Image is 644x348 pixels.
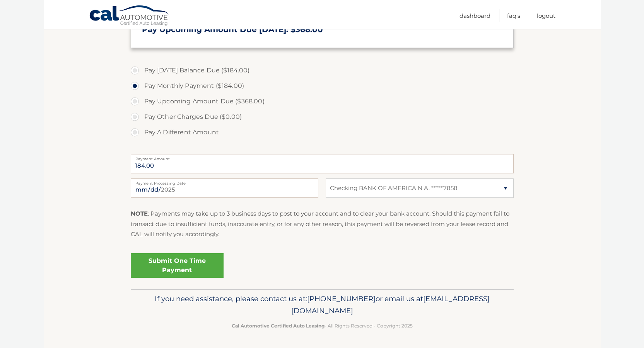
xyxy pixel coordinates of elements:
[131,178,318,185] label: Payment Processing Date
[131,210,148,217] strong: NOTE
[232,323,325,329] strong: Cal Automotive Certified Auto Leasing
[136,293,509,317] p: If you need assistance, please contact us at: or email us at
[131,154,514,173] input: Payment Amount
[131,209,514,239] p: : Payments may take up to 3 business days to post to your account and to clear your bank account....
[131,125,514,140] label: Pay A Different Amount
[131,78,514,94] label: Pay Monthly Payment ($184.00)
[460,9,490,22] a: Dashboard
[131,154,514,160] label: Payment Amount
[131,109,514,125] label: Pay Other Charges Due ($0.00)
[307,294,376,303] span: [PHONE_NUMBER]
[507,9,520,22] a: FAQ's
[89,5,170,27] a: Cal Automotive
[131,178,318,198] input: Payment Date
[136,322,509,330] p: - All Rights Reserved - Copyright 2025
[131,253,224,278] a: Submit One Time Payment
[537,9,555,22] a: Logout
[131,63,514,78] label: Pay [DATE] Balance Due ($184.00)
[142,25,502,34] h3: Pay Upcoming Amount Due [DATE]: $368.00
[131,94,514,109] label: Pay Upcoming Amount Due ($368.00)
